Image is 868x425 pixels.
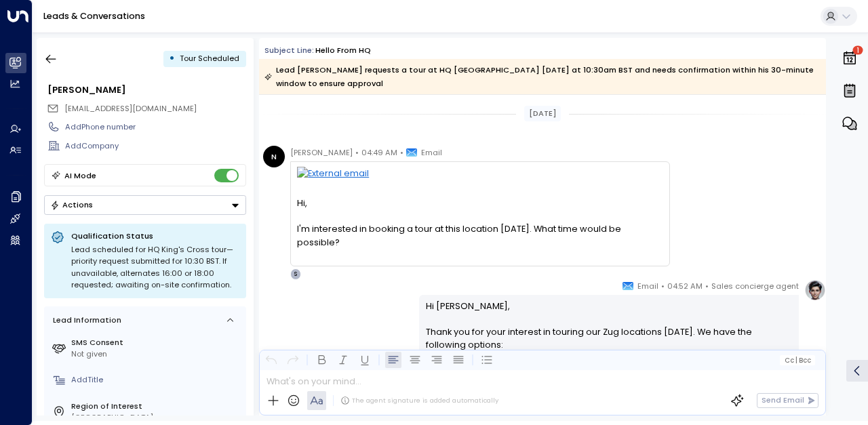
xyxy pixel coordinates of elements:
[263,352,279,368] button: Undo
[838,43,861,73] button: 1
[71,401,241,412] label: Region of Interest
[47,83,245,96] div: [PERSON_NAME]
[290,146,353,159] span: [PERSON_NAME]
[804,279,826,301] img: profile-logo.png
[711,279,799,293] span: Sales concierge agent
[180,53,239,64] span: Tour Scheduled
[853,46,863,55] span: 1
[400,146,403,159] span: •
[71,348,241,360] div: Not given
[50,200,93,209] div: Actions
[65,121,245,133] div: AddPhone number
[637,279,658,293] span: Email
[71,412,241,424] div: [GEOGRAPHIC_DATA]
[64,169,96,182] div: AI Mode
[285,352,301,368] button: Redo
[297,197,663,249] div: Hi, I'm interested in booking a tour at this location [DATE]. What time would be possible?
[44,195,246,215] div: Button group with a nested menu
[524,106,561,121] div: [DATE]
[795,357,797,364] span: |
[65,140,245,152] div: AddCompany
[361,146,397,159] span: 04:49 AM
[340,396,498,405] div: The agent signature is added automatically
[290,268,301,279] div: S
[667,279,703,293] span: 04:52 AM
[315,45,371,56] div: Hello from HQ
[71,374,241,386] div: AddTitle
[661,279,665,293] span: •
[71,337,241,348] label: SMS Consent
[264,63,819,90] div: Lead [PERSON_NAME] requests a tour at HQ [GEOGRAPHIC_DATA] [DATE] at 10:30am BST and needs confir...
[44,195,246,215] button: Actions
[71,230,239,241] p: Qualification Status
[169,49,175,68] div: •
[64,103,197,115] span: nicsubram13@gmail.com
[263,146,285,167] div: N
[355,146,359,159] span: •
[64,103,197,114] span: [EMAIL_ADDRESS][DOMAIN_NAME]
[785,357,811,364] span: Cc Bcc
[705,279,709,293] span: •
[49,315,121,326] div: Lead Information
[780,355,815,365] button: Cc|Bcc
[43,10,145,22] a: Leads & Conversations
[264,45,314,56] span: Subject Line:
[297,167,663,184] img: External email
[421,146,442,159] span: Email
[71,244,239,291] div: Lead scheduled for HQ King's Cross tour—priority request submitted for 10:30 BST. If unavailable,...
